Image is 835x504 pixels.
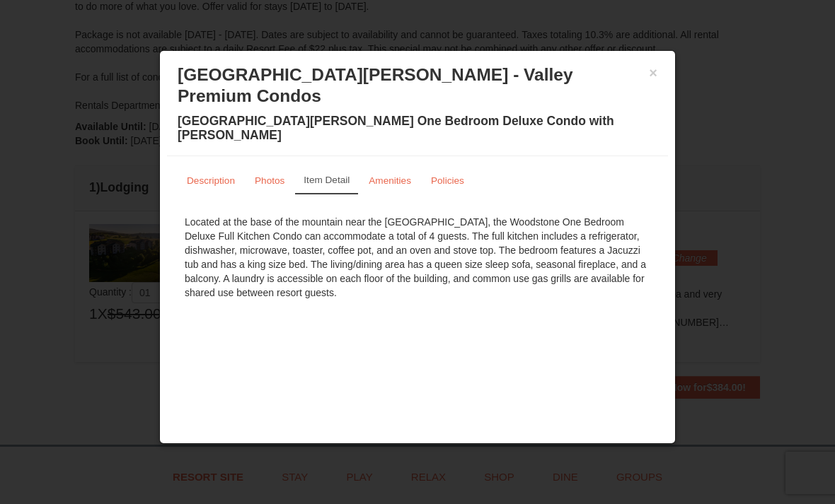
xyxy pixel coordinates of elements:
[178,167,244,194] a: Description
[187,175,235,186] small: Description
[178,208,657,307] div: Located at the base of the mountain near the [GEOGRAPHIC_DATA], the Woodstone One Bedroom Deluxe ...
[255,175,284,186] small: Photos
[178,64,657,107] h3: [GEOGRAPHIC_DATA][PERSON_NAME] - Valley Premium Condos
[369,175,411,186] small: Amenities
[246,167,294,194] a: Photos
[649,66,657,80] button: ×
[422,167,473,194] a: Policies
[359,167,420,194] a: Amenities
[431,175,464,186] small: Policies
[295,167,358,194] a: Item Detail
[178,114,657,142] h4: [GEOGRAPHIC_DATA][PERSON_NAME] One Bedroom Deluxe Condo with [PERSON_NAME]
[304,175,350,185] small: Item Detail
